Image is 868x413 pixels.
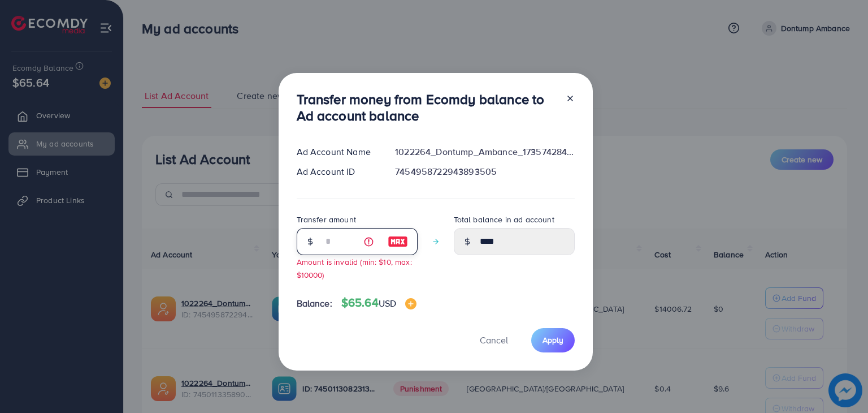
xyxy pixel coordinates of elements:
[388,235,408,248] img: image
[531,328,575,352] button: Apply
[297,256,412,280] small: Amount is invalid (min: $10, max: $10000)
[405,298,416,309] img: image
[297,214,356,225] label: Transfer amount
[466,328,522,352] button: Cancel
[297,91,557,124] h3: Transfer money from Ecomdy balance to Ad account balance
[341,296,416,310] h4: $65.64
[386,165,583,178] div: 7454958722943893505
[288,165,387,178] div: Ad Account ID
[379,297,396,309] span: USD
[542,334,563,346] span: Apply
[386,145,583,158] div: 1022264_Dontump_Ambance_1735742847027
[297,297,332,310] span: Balance:
[454,214,554,225] label: Total balance in ad account
[288,145,387,158] div: Ad Account Name
[480,334,508,346] span: Cancel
